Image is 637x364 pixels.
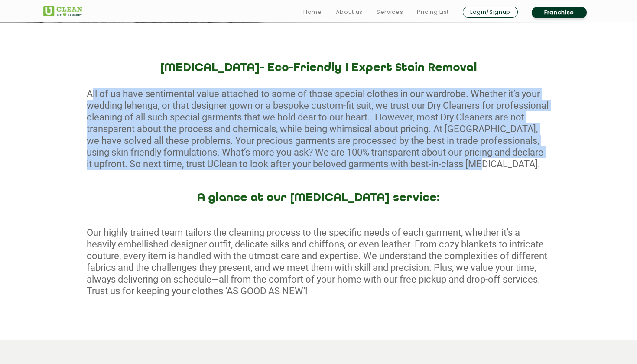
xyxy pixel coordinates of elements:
[336,7,363,17] a: About us
[43,6,82,16] img: UClean Laundry and Dry Cleaning
[417,7,449,17] a: Pricing List
[303,7,322,17] a: Home
[377,7,403,17] a: Services
[532,7,587,18] a: Franchise
[463,6,518,18] a: Login/Signup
